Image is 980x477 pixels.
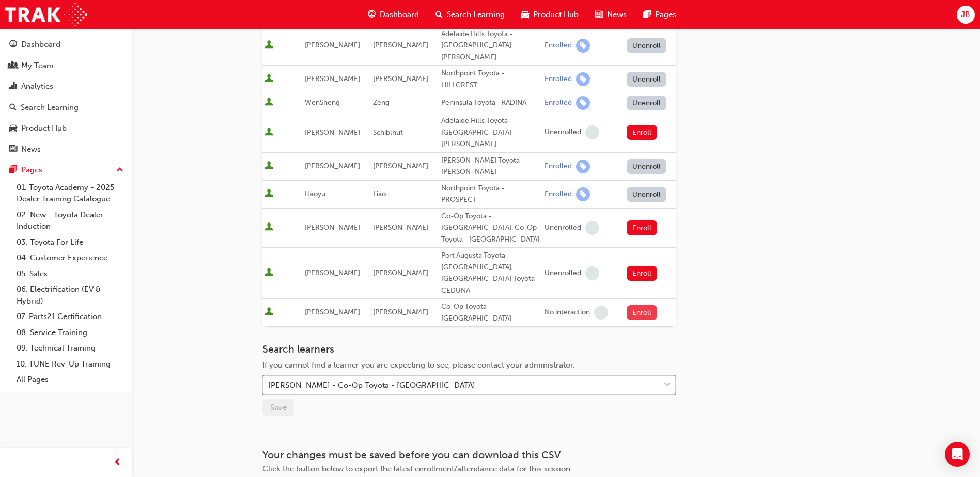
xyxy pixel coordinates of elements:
a: Analytics [4,77,128,96]
div: My Team [21,60,54,72]
span: Liao [373,189,386,198]
button: Unenroll [627,38,667,53]
a: News [4,140,128,159]
span: learningRecordVerb_ENROLL-icon [576,72,590,86]
button: Unenroll [627,159,667,174]
span: chart-icon [9,82,17,91]
div: Product Hub [21,122,67,134]
a: Search Learning [4,98,128,117]
div: Open Intercom Messenger [945,442,970,467]
span: learningRecordVerb_NONE-icon [585,125,599,139]
span: User is active [265,128,273,138]
div: Adelaide Hills Toyota - [GEOGRAPHIC_DATA][PERSON_NAME] [441,115,540,150]
span: [PERSON_NAME] [305,74,360,83]
a: search-iconSearch Learning [427,4,513,25]
span: [PERSON_NAME] [373,308,428,316]
a: 01. Toyota Academy - 2025 Dealer Training Catalogue [12,180,128,207]
a: guage-iconDashboard [360,4,427,25]
span: Zeng [373,98,390,107]
span: [PERSON_NAME] [373,162,428,170]
a: news-iconNews [587,4,635,25]
div: Co-Op Toyota - [GEOGRAPHIC_DATA] [441,301,540,324]
span: Search Learning [447,9,505,21]
span: learningRecordVerb_ENROLL-icon [576,39,590,53]
span: learningRecordVerb_NONE-icon [585,266,599,280]
span: news-icon [595,8,603,21]
a: All Pages [12,372,128,388]
a: 05. Sales [12,266,128,282]
button: JB [957,6,975,24]
div: Peninsula Toyota - KADINA [441,97,540,109]
span: News [607,9,627,21]
span: User is active [265,189,273,199]
button: Enroll [627,125,658,140]
a: 02. New - Toyota Dealer Induction [12,207,128,234]
div: Enrolled [545,41,572,51]
a: Dashboard [4,35,128,54]
h3: Your changes must be saved before you can download this CSV [262,449,676,461]
a: 06. Electrification (EV & Hybrid) [12,281,128,309]
span: JB [961,9,970,21]
span: pages-icon [643,8,651,21]
span: Pages [655,9,676,21]
span: learningRecordVerb_NONE-icon [585,221,599,235]
span: User is active [265,161,273,171]
div: [PERSON_NAME] - Co-Op Toyota - [GEOGRAPHIC_DATA] [268,379,475,391]
span: Product Hub [533,9,579,21]
div: Search Learning [21,102,79,114]
div: Enrolled [545,98,572,108]
div: Northpoint Toyota - HILLCREST [441,68,540,91]
button: Unenroll [627,187,667,202]
span: Schiblhut [373,128,403,137]
div: Pages [21,164,42,176]
span: User is active [265,98,273,108]
button: Enroll [627,220,658,235]
div: [PERSON_NAME] Toyota - [PERSON_NAME] [441,155,540,178]
span: learningRecordVerb_ENROLL-icon [576,96,590,110]
div: Unenrolled [545,223,581,233]
div: Dashboard [21,39,60,51]
span: car-icon [521,8,529,21]
img: Trak [5,3,87,26]
span: guage-icon [368,8,376,21]
span: guage-icon [9,40,17,50]
div: Enrolled [545,189,572,199]
a: 07. Parts21 Certification [12,309,128,325]
span: [PERSON_NAME] [373,268,428,277]
button: Save [262,399,294,416]
a: 04. Customer Experience [12,250,128,266]
span: learningRecordVerb_ENROLL-icon [576,160,590,173]
button: DashboardMy TeamAnalyticsSearch LearningProduct HubNews [4,33,128,161]
div: Adelaide Hills Toyota - [GEOGRAPHIC_DATA][PERSON_NAME] [441,28,540,63]
span: [PERSON_NAME] [305,268,360,277]
span: Save [270,403,287,412]
span: car-icon [9,124,17,133]
a: My Team [4,56,128,75]
span: prev-icon [114,456,121,469]
a: Product Hub [4,119,128,138]
span: Dashboard [380,9,419,21]
a: 09. Technical Training [12,340,128,356]
a: 03. Toyota For Life [12,234,128,250]
span: [PERSON_NAME] [305,128,360,137]
span: User is active [265,40,273,51]
span: [PERSON_NAME] [373,41,428,50]
div: Unenrolled [545,268,581,278]
span: [PERSON_NAME] [305,162,360,170]
span: [PERSON_NAME] [373,223,428,232]
h3: Search learners [262,343,676,355]
a: 10. TUNE Rev-Up Training [12,356,128,372]
button: Unenroll [627,72,667,87]
span: [PERSON_NAME] [373,74,428,83]
div: Co-Op Toyota - [GEOGRAPHIC_DATA], Co-Op Toyota - [GEOGRAPHIC_DATA] [441,211,540,246]
span: up-icon [116,164,123,177]
a: car-iconProduct Hub [513,4,587,25]
span: User is active [265,74,273,84]
span: Haoyu [305,189,325,198]
button: Unenroll [627,96,667,110]
button: Pages [4,161,128,180]
span: down-icon [664,378,671,392]
span: User is active [265,222,273,233]
button: Enroll [627,266,658,281]
span: learningRecordVerb_NONE-icon [594,306,608,320]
